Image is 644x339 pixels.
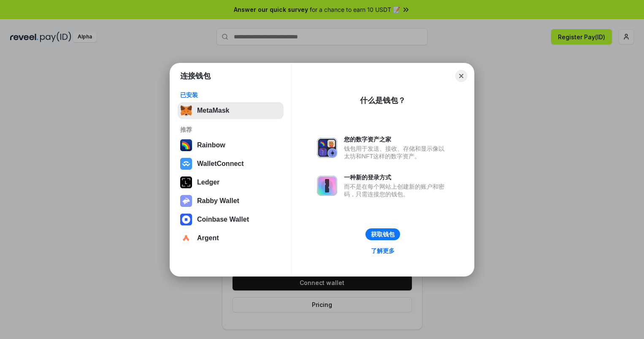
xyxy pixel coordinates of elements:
div: Rainbow [197,141,225,149]
button: Coinbase Wallet [178,211,284,228]
div: Argent [197,234,219,242]
button: Rainbow [178,137,284,154]
div: 了解更多 [371,247,395,255]
button: Rabby Wallet [178,193,284,209]
div: 什么是钱包？ [360,95,406,106]
img: svg+xml,%3Csvg%20width%3D%2228%22%20height%3D%2228%22%20viewBox%3D%220%200%2028%2028%22%20fill%3D... [180,158,192,170]
button: Ledger [178,174,284,191]
div: 获取钱包 [371,231,395,238]
div: 钱包用于发送、接收、存储和显示像以太坊和NFT这样的数字资产。 [344,145,449,160]
div: Ledger [197,179,219,186]
button: Close [455,70,467,82]
img: svg+xml,%3Csvg%20xmlns%3D%22http%3A%2F%2Fwww.w3.org%2F2000%2Fsvg%22%20fill%3D%22none%22%20viewBox... [180,195,192,207]
div: 而不是在每个网站上创建新的账户和密码，只需连接您的钱包。 [344,183,449,198]
div: Rabby Wallet [197,197,239,205]
img: svg+xml,%3Csvg%20xmlns%3D%22http%3A%2F%2Fwww.w3.org%2F2000%2Fsvg%22%20fill%3D%22none%22%20viewBox... [317,138,337,158]
div: 一种新的登录方式 [344,174,449,181]
div: 已安装 [180,91,281,99]
button: WalletConnect [178,155,284,172]
a: 了解更多 [366,245,400,256]
button: Argent [178,230,284,247]
img: svg+xml,%3Csvg%20width%3D%22120%22%20height%3D%22120%22%20viewBox%3D%220%200%20120%20120%22%20fil... [180,139,192,151]
img: svg+xml,%3Csvg%20width%3D%2228%22%20height%3D%2228%22%20viewBox%3D%220%200%2028%2028%22%20fill%3D... [180,232,192,244]
img: svg+xml,%3Csvg%20xmlns%3D%22http%3A%2F%2Fwww.w3.org%2F2000%2Fsvg%22%20fill%3D%22none%22%20viewBox... [317,176,337,196]
div: 您的数字资产之家 [344,136,449,143]
button: 获取钱包 [365,228,400,240]
img: svg+xml,%3Csvg%20fill%3D%22none%22%20height%3D%2233%22%20viewBox%3D%220%200%2035%2033%22%20width%... [180,105,192,117]
div: 推荐 [180,126,281,133]
button: MetaMask [178,102,284,119]
h1: 连接钱包 [180,71,211,81]
img: svg+xml,%3Csvg%20xmlns%3D%22http%3A%2F%2Fwww.w3.org%2F2000%2Fsvg%22%20width%3D%2228%22%20height%3... [180,176,192,188]
img: svg+xml,%3Csvg%20width%3D%2228%22%20height%3D%2228%22%20viewBox%3D%220%200%2028%2028%22%20fill%3D... [180,214,192,225]
div: Coinbase Wallet [197,216,249,223]
div: MetaMask [197,107,229,114]
div: WalletConnect [197,160,244,168]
